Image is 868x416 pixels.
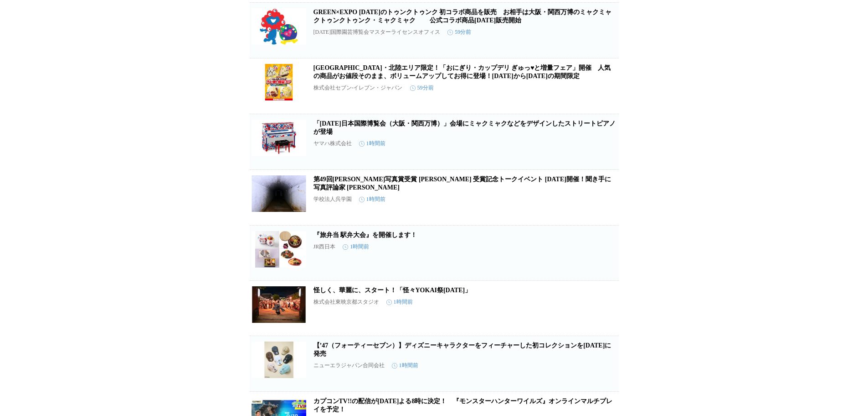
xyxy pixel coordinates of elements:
p: JR西日本 [313,243,336,251]
img: GREEN×EXPO 2027のトゥンクトゥンク 初コラボ商品を販売 お相手は大阪・関西万博のミャクミャクトゥンクトゥンク・ミャクミャク 公式コラボ商品2025年9月23日（火）販売開始 [252,8,306,45]
img: 『旅弁当 駅弁大会』を開催します！ [252,231,306,268]
p: 株式会社東映京都スタジオ [313,298,379,306]
p: ヤマハ株式会社 [313,140,352,147]
a: [GEOGRAPHIC_DATA]・北陸エリア限定！「おにぎり・カップデリ ぎゅっ♥と増量フェア」開催 人気の商品がお値段そのまま、ボリュームアップしてお得に登場！[DATE]から[DATE]の... [313,64,611,79]
p: [DATE]国際園芸博覧会マスターライセンスオフィス [313,28,441,36]
p: 株式会社セブン‐イレブン・ジャパン [313,84,403,92]
a: 第49回[PERSON_NAME]写真賞受賞 [PERSON_NAME] 受賞記念トークイベント [DATE]開催！聞き手に写真評論家 [PERSON_NAME] [313,176,611,191]
a: カプコンTV!!の配信が[DATE]よる8時に決定！ 『モンスターハンターワイルズ』オンラインマルチプレイを予定！ [313,398,613,413]
time: 1時間前 [359,140,385,147]
time: 1時間前 [392,362,418,369]
a: 【’47（フォーティーセブン）】ディズニーキャラクターをフィーチャーした初コレクションを[DATE]に発売 [313,342,611,357]
a: 怪しく、華麗に、スタート！「怪々YOKAI祭[DATE]」 [313,287,472,294]
time: 1時間前 [359,195,385,203]
img: 「2025年日本国際博覧会（大阪・関西万博）」会場にミャクミャクなどをデザインしたストリートピアノが登場 [252,120,306,156]
img: 新潟県・北陸エリア限定！「おにぎり・カップデリ ぎゅっ♥と増量フェア」開催 人気の商品がお値段そのまま、ボリュームアップしてお得に登場！9月16日（火）から29日（月）の期間限定 [252,64,306,100]
a: 『旅弁当 駅弁大会』を開催します！ [313,232,417,238]
img: 【’47（フォーティーセブン）】ディズニーキャラクターをフィーチャーした初コレクションを９月18日（木）に発売 [252,342,306,378]
time: 1時間前 [386,298,413,306]
a: 「[DATE]日本国際博覧会（大阪・関西万博）」会場にミャクミャクなどをデザインしたストリートピアノが登場 [313,120,616,135]
p: ニューエラジャパン合同会社 [313,362,385,369]
time: 1時間前 [343,243,369,251]
time: 59分前 [447,28,471,36]
p: 学校法人呉学園 [313,195,352,203]
time: 59分前 [410,84,434,92]
a: GREEN×EXPO [DATE]のトゥンクトゥンク 初コラボ商品を販売 お相手は大阪・関西万博のミャクミャクトゥンクトゥンク・ミャクミャク 公式コラボ商品[DATE]販売開始 [313,9,612,24]
img: 怪しく、華麗に、スタート！「怪々YOKAI祭2025」 [252,286,306,323]
img: 第49回木村伊兵衛写真賞受賞 長沢慎一郎氏 受賞記念トークイベント 9/17(水)開催！聞き手に写真評論家 鳥原学氏 [252,175,306,212]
